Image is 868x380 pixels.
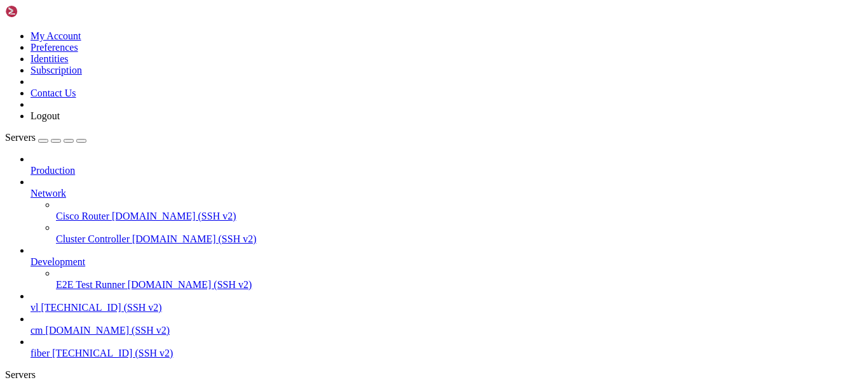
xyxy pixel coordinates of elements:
[56,279,863,291] a: E2E Test Runner [DOMAIN_NAME] (SSH v2)
[31,256,863,268] a: Development
[31,42,78,53] a: Preferences
[31,302,38,313] span: vl
[31,65,82,75] a: Subscription
[31,348,863,359] a: fiber [TECHNICAL_ID] (SSH v2)
[31,188,66,199] span: Network
[5,132,86,143] a: Servers
[31,30,81,41] a: My Account
[128,279,252,290] span: [DOMAIN_NAME] (SSH v2)
[31,53,69,64] a: Identities
[31,348,50,358] span: fiber
[56,211,863,222] a: Cisco Router [DOMAIN_NAME] (SSH v2)
[56,199,863,222] li: Cisco Router [DOMAIN_NAME] (SSH v2)
[41,302,161,313] span: [TECHNICAL_ID] (SSH v2)
[56,211,109,221] span: Cisco Router
[31,176,863,245] li: Network
[56,233,130,244] span: Cluster Controller
[5,132,36,143] span: Servers
[31,110,60,121] a: Logout
[46,325,170,336] span: [DOMAIN_NAME] (SSH v2)
[112,211,236,221] span: [DOMAIN_NAME] (SSH v2)
[56,268,863,291] li: E2E Test Runner [DOMAIN_NAME] (SSH v2)
[52,348,173,358] span: [TECHNICAL_ID] (SSH v2)
[31,302,863,313] a: vl [TECHNICAL_ID] (SSH v2)
[31,165,863,176] a: Production
[5,5,78,18] img: Shellngn
[31,188,863,199] a: Network
[56,279,125,290] span: E2E Test Runner
[31,88,76,98] a: Contact Us
[31,325,43,336] span: cm
[31,313,863,336] li: cm [DOMAIN_NAME] (SSH v2)
[31,336,863,359] li: fiber [TECHNICAL_ID] (SSH v2)
[56,222,863,245] li: Cluster Controller [DOMAIN_NAME] (SSH v2)
[132,233,257,244] span: [DOMAIN_NAME] (SSH v2)
[31,256,85,267] span: Development
[31,245,863,291] li: Development
[31,154,863,176] li: Production
[31,165,75,176] span: Production
[56,233,863,245] a: Cluster Controller [DOMAIN_NAME] (SSH v2)
[31,325,863,336] a: cm [DOMAIN_NAME] (SSH v2)
[31,291,863,313] li: vl [TECHNICAL_ID] (SSH v2)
